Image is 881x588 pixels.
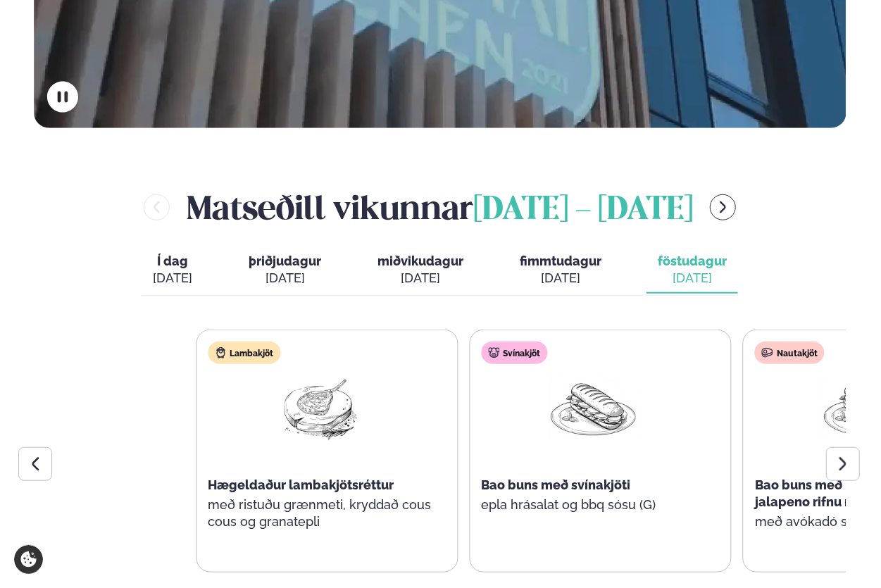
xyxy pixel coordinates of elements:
[208,496,432,530] p: með ristuðu grænmeti, kryddað cous cous og granatepli
[762,347,773,358] img: beef.svg
[215,347,226,358] img: Lamb.svg
[482,477,631,492] span: Bao buns með svínakjöti
[658,254,727,268] span: föstudagur
[237,247,332,294] button: þriðjudagur [DATE]
[549,375,639,441] img: Panini.png
[489,347,500,358] img: pork.svg
[153,253,192,270] span: Í dag
[755,342,825,364] div: Nautakjöt
[508,247,613,294] button: fimmtudagur [DATE]
[249,270,321,287] div: [DATE]
[710,194,736,220] button: menu-btn-right
[658,270,727,287] div: [DATE]
[377,254,463,268] span: miðvikudagur
[482,342,548,364] div: Svínakjöt
[142,247,204,294] button: Í dag [DATE]
[520,270,601,287] div: [DATE]
[377,270,463,287] div: [DATE]
[249,254,321,268] span: þriðjudagur
[187,184,693,230] h2: Matseðill vikunnar
[473,195,693,226] span: [DATE] - [DATE]
[275,375,365,441] img: Lamb-Meat.png
[153,270,192,287] div: [DATE]
[366,247,475,294] button: miðvikudagur [DATE]
[482,496,706,513] p: epla hrásalat og bbq sósu (G)
[14,545,43,574] a: Cookie settings
[144,194,170,220] button: menu-btn-left
[520,254,601,268] span: fimmtudagur
[646,247,738,294] button: föstudagur [DATE]
[208,342,280,364] div: Lambakjöt
[208,477,394,492] span: Hægeldaður lambakjötsréttur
